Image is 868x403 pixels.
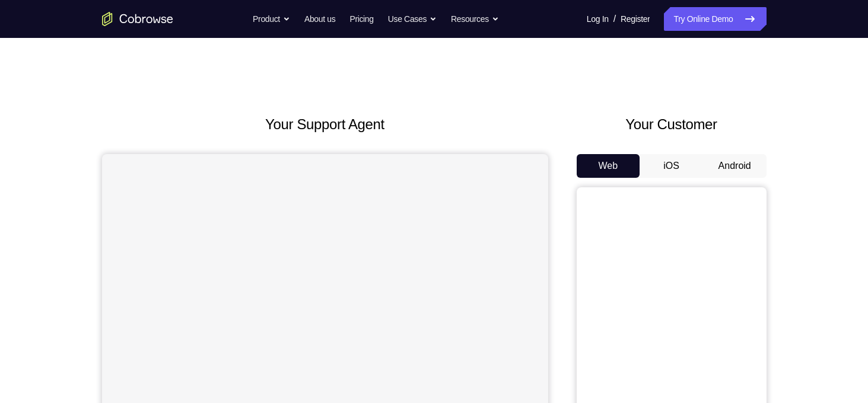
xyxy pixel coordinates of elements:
[102,114,548,135] h2: Your Support Agent
[577,114,767,135] h2: Your Customer
[102,12,173,26] a: Go to the home page
[451,7,499,31] button: Resources
[703,154,767,178] button: Android
[621,7,650,31] a: Register
[304,7,335,31] a: About us
[640,154,703,178] button: iOS
[253,7,290,31] button: Product
[349,7,373,31] a: Pricing
[613,12,616,26] span: /
[388,7,437,31] button: Use Cases
[587,7,609,31] a: Log In
[577,154,640,178] button: Web
[664,7,766,31] a: Try Online Demo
